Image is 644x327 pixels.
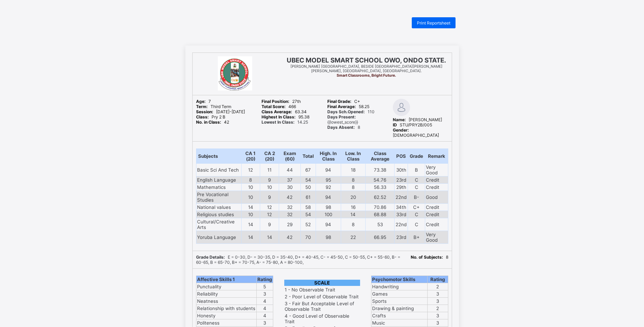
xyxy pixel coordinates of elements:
td: 54 [300,211,316,218]
td: 1 - No Observable Trait [284,287,360,293]
td: 12 [260,203,279,211]
td: C [408,211,425,218]
td: 23rd [395,231,408,243]
th: Low. In Class [341,148,365,163]
td: 9 [260,218,279,231]
td: 94 [316,218,341,231]
td: 66.95 [365,231,395,243]
span: 14.25 [262,119,308,125]
td: Music [371,319,428,326]
td: 4 [257,312,273,319]
td: Credit [425,218,448,231]
td: 29 [279,218,301,231]
td: 2 [428,305,448,312]
td: 67 [300,163,316,176]
td: Good [425,191,448,203]
td: English Language [196,176,241,183]
td: 8 [241,176,260,183]
td: B+ [408,231,425,243]
th: Total [300,148,316,163]
th: Rating [257,276,273,283]
b: Days Present: [327,114,356,119]
td: Very Good [425,231,448,243]
td: 3 [428,319,448,326]
b: Highest In Class: [262,114,296,119]
td: 14 [241,231,260,243]
th: CA 1 (20) [241,148,260,163]
b: Final Position: [262,99,289,104]
td: Pre Vocational Studies [196,191,241,203]
td: 42 [279,191,301,203]
td: 9 [260,176,279,183]
td: 44 [279,163,301,176]
b: Age: [196,99,206,104]
span: STU/PRY2B/005 [393,122,432,127]
td: 10 [241,183,260,191]
td: 3 [428,297,448,305]
td: 62.52 [365,191,395,203]
td: 53 [365,218,395,231]
span: 42 [196,119,229,125]
td: Credit [425,211,448,218]
td: 14 [241,203,260,211]
td: 20 [341,191,365,203]
td: 94 [316,191,341,203]
td: C [408,218,425,231]
th: POS [395,148,408,163]
span: 466 [262,104,296,109]
td: Yoruba Language [196,231,241,243]
th: Subjects [196,148,241,163]
td: 3 [257,319,273,326]
span: Third Term [196,104,231,109]
td: Cultural/Creative Arts [196,218,241,231]
span: 95.38 [262,114,309,119]
td: 54.76 [365,176,395,183]
td: 9 [260,191,279,203]
span: Print Reportsheet [417,20,450,26]
b: Days Sch.Opened: [327,109,365,114]
td: Crafts [371,312,428,319]
td: Credit [425,183,448,191]
td: 32 [279,203,301,211]
td: 94 [316,163,341,176]
td: Drawing & painting [371,305,428,312]
td: 58 [300,203,316,211]
td: 3 - Fair But Acceptable Level of Observable Trait [284,300,360,312]
td: 22nd [395,191,408,203]
b: Session: [196,109,213,114]
span: [PERSON_NAME] [GEOGRAPHIC_DATA], BESIDE [GEOGRAPHIC_DATA][PERSON_NAME][PERSON_NAME], [GEOGRAPHIC_... [290,64,442,73]
td: 70 [300,231,316,243]
td: 10 [241,211,260,218]
td: 54 [300,176,316,183]
td: 3 [428,312,448,319]
span: E = 0-30, D- = 30-35, D = 35-40, D+ = 40-45, C- = 45-50, C = 50-55, C+ = 55-60, B- = 60-65, B = 6... [196,254,400,265]
td: B- [408,191,425,203]
span: UBEC MODEL SMART SCHOOL OWO, ONDO STATE. [287,56,446,64]
b: Term: [196,104,208,109]
td: Politeness [196,319,257,326]
th: CA 2 (20) [260,148,279,163]
b: Name: [393,117,406,122]
td: 34th [395,203,408,211]
b: No. in Class: [196,119,221,125]
span: 27th [262,99,301,104]
td: 14 [260,231,279,243]
b: Lowest In Class: [262,119,295,125]
span: C+ [327,99,360,104]
td: 16 [341,203,365,211]
th: Grade [408,148,425,163]
span: 7 [196,99,211,104]
td: 29th [395,183,408,191]
td: 12 [260,211,279,218]
td: 2 [428,283,448,290]
td: Honesty [196,312,257,319]
td: 11 [260,163,279,176]
td: 5 [257,283,273,290]
span: 63.34 [262,109,307,114]
th: Class Average [365,148,395,163]
td: Punctuality [196,283,257,290]
td: 3 [428,290,448,297]
span: Pry 2 B [196,114,225,119]
td: 3 [257,290,273,297]
td: Mathematics [196,183,241,191]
